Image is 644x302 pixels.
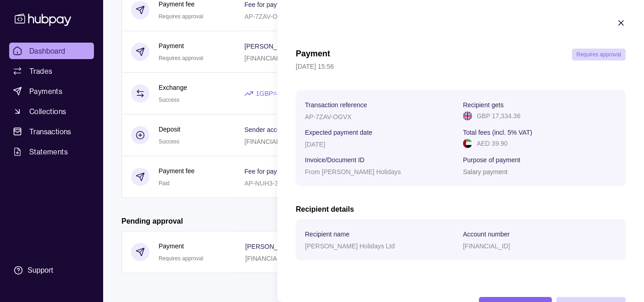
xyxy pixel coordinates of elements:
p: Expected payment date [305,129,372,136]
p: [DATE] [305,141,325,148]
p: Recipient name [305,231,349,238]
p: From [PERSON_NAME] Holidays [305,168,401,176]
p: Salary payment [463,168,507,176]
p: GBP 17,334.36 [477,111,520,121]
p: Purpose of payment [463,156,520,164]
span: Requires approval [577,51,621,58]
p: [PERSON_NAME] Holidays Ltd [305,242,395,250]
p: [FINANCIAL_ID] [463,242,510,250]
p: Total fees (incl. 5% VAT) [463,129,532,136]
p: AED 39.90 [477,138,508,148]
img: ae [463,139,472,148]
p: Transaction reference [305,101,367,109]
h1: Payment [296,49,330,60]
p: Invoice/Document ID [305,156,364,164]
p: [DATE] 15:56 [296,61,626,71]
p: Account number [463,231,510,238]
p: Recipient gets [463,101,504,109]
p: AP-7ZAV-OGVX [305,113,352,121]
h2: Recipient details [296,204,626,214]
img: gb [463,111,472,121]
